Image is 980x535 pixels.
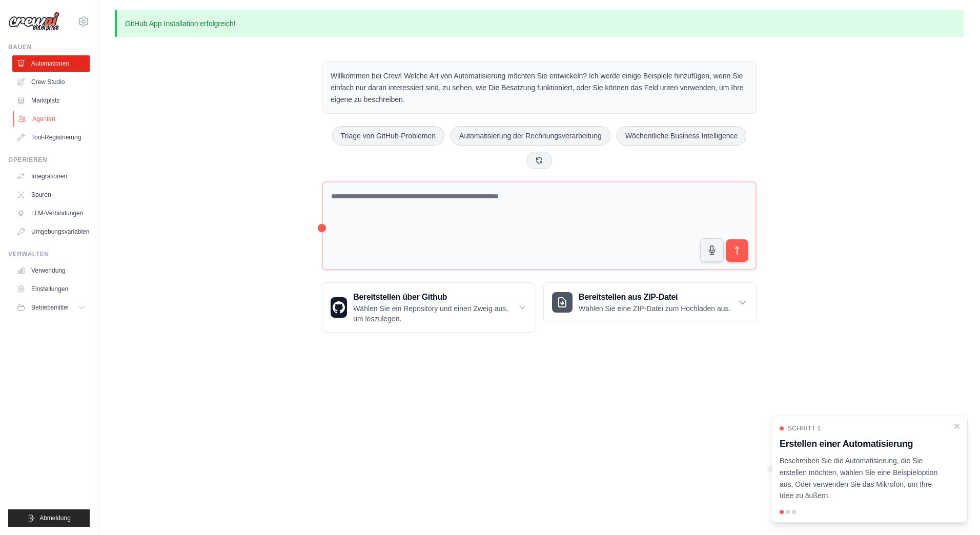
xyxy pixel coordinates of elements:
button: Triage von GitHub-Problemen [332,126,444,146]
font: Marktplatz [31,96,59,105]
a: LLM-Verbindungen [12,205,90,221]
a: Crew Studio [12,74,90,90]
font: Automationen [31,59,69,68]
a: Verwendung [12,262,90,279]
p: Wählen Sie eine ZIP-Datei zum Hochladen aus. [579,303,730,314]
span: Abmeldung [39,514,71,522]
button: Automatisierung der Rechnungsverarbeitung [451,126,610,146]
span: Betriebsmittel [31,303,69,312]
p: Willkommen bei Crew! Welche Art von Automatisierung möchten Sie entwickeln? Ich werde einige Beis... [331,70,748,105]
button: Komplettlösung schließen [953,422,961,430]
a: Spuren [12,187,90,203]
font: LLM-Verbindungen [31,209,83,217]
a: Agenten [13,111,91,127]
p: Beschreiben Sie die Automatisierung, die Sie erstellen möchten, wählen Sie eine Beispieloption au... [780,455,947,502]
button: Abmeldung [8,509,90,527]
font: Tool-Registrierung [31,133,81,141]
h3: Bereitstellen aus ZIP-Datei [579,291,730,303]
div: Operieren [8,156,90,164]
span: Schritt 1 [788,424,821,433]
a: Umgebungsvariablen [12,223,90,240]
font: Einstellungen [31,285,68,293]
font: Verwendung [31,266,66,275]
button: Wöchentliche Business Intelligence [617,126,746,146]
div: Bauen [8,43,90,51]
h3: Bereitstellen über Github [353,291,518,303]
iframe: Chat Widget [929,486,980,535]
div: Verwalten [8,250,90,258]
p: Wählen Sie ein Repository und einen Zweig aus, um loszulegen. [353,303,518,324]
font: Crew Studio [31,78,65,86]
a: Integrationen [12,168,90,184]
font: Agenten [32,115,55,123]
p: GitHub App Installation erfolgreich! [115,10,964,37]
font: Integrationen [31,172,67,180]
a: Tool-Registrierung [12,129,90,146]
div: Chat-Widget [929,486,980,535]
h3: Erstellen einer Automatisierung [780,437,947,451]
img: Logo [8,12,59,31]
font: Umgebungsvariablen [31,228,89,236]
a: Marktplatz [12,92,90,109]
a: Automationen [12,55,90,72]
font: Spuren [31,191,51,199]
button: Betriebsmittel [12,299,90,316]
a: Einstellungen [12,281,90,297]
